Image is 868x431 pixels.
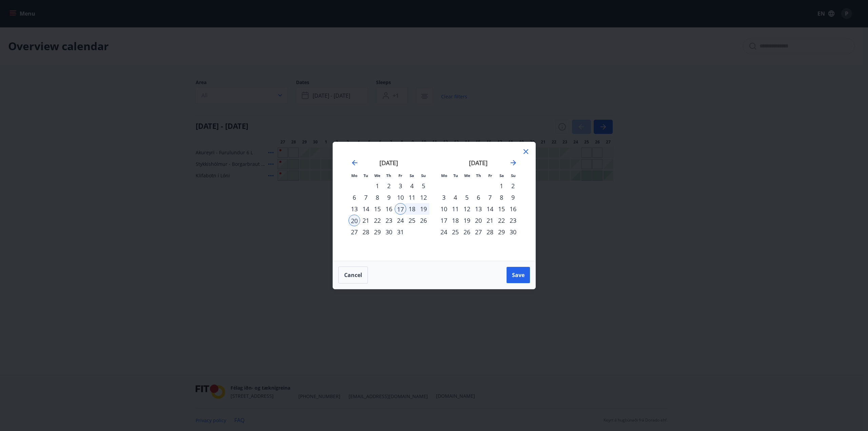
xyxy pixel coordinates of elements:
[349,215,360,226] div: 20
[450,215,461,226] td: Choose Tuesday, November 18, 2025 as your check-in date. It’s available.
[461,192,473,203] td: Choose Wednesday, November 5, 2025 as your check-in date. It’s available.
[461,226,473,238] div: 26
[383,180,395,192] div: 2
[360,192,372,203] td: Choose Tuesday, October 7, 2025 as your check-in date. It’s available.
[349,203,360,215] td: Choose Monday, October 13, 2025 as your check-in date. It’s available.
[499,173,504,178] small: Sa
[438,192,450,203] div: 3
[418,192,429,203] div: 12
[374,173,380,178] small: We
[360,226,372,238] td: Choose Tuesday, October 28, 2025 as your check-in date. It’s available.
[406,215,418,226] div: 25
[441,173,447,178] small: Mo
[395,203,406,215] div: 17
[473,203,484,215] div: 13
[383,192,395,203] div: 9
[406,192,418,203] div: 11
[349,226,360,238] div: 27
[372,180,383,192] td: Choose Wednesday, October 1, 2025 as your check-in date. It’s available.
[418,203,429,215] td: Selected. Sunday, October 19, 2025
[349,192,360,203] td: Choose Monday, October 6, 2025 as your check-in date. It’s available.
[360,192,372,203] div: 7
[450,215,461,226] div: 18
[473,192,484,203] td: Choose Thursday, November 6, 2025 as your check-in date. It’s available.
[461,215,473,226] td: Choose Wednesday, November 19, 2025 as your check-in date. It’s available.
[379,159,398,167] strong: [DATE]
[349,215,360,226] td: Selected as end date. Monday, October 20, 2025
[360,215,372,226] td: Choose Tuesday, October 21, 2025 as your check-in date. It’s available.
[507,180,519,192] td: Choose Sunday, November 2, 2025 as your check-in date. It’s available.
[438,203,450,215] div: 10
[496,215,507,226] div: 22
[338,267,368,283] button: Cancel
[372,215,383,226] td: Choose Wednesday, October 22, 2025 as your check-in date. It’s available.
[461,203,473,215] td: Choose Wednesday, November 12, 2025 as your check-in date. It’s available.
[341,150,527,253] div: Calendar
[395,192,406,203] div: 10
[372,203,383,215] td: Choose Wednesday, October 15, 2025 as your check-in date. It’s available.
[496,192,507,203] td: Choose Saturday, November 8, 2025 as your check-in date. It’s available.
[406,203,418,215] td: Selected. Saturday, October 18, 2025
[511,173,516,178] small: Su
[507,192,519,203] td: Choose Sunday, November 9, 2025 as your check-in date. It’s available.
[406,215,418,226] td: Choose Saturday, October 25, 2025 as your check-in date. It’s available.
[363,173,368,178] small: Tu
[484,215,496,226] div: 21
[383,226,395,238] div: 30
[406,192,418,203] td: Choose Saturday, October 11, 2025 as your check-in date. It’s available.
[507,215,519,226] div: 23
[418,215,429,226] div: 26
[360,215,372,226] div: 21
[488,173,492,178] small: Fr
[473,226,484,238] div: 27
[473,192,484,203] div: 6
[507,203,519,215] td: Choose Sunday, November 16, 2025 as your check-in date. It’s available.
[484,226,496,238] td: Choose Friday, November 28, 2025 as your check-in date. It’s available.
[484,192,496,203] div: 7
[372,215,383,226] div: 22
[507,226,519,238] td: Choose Sunday, November 30, 2025 as your check-in date. It’s available.
[406,180,418,192] div: 4
[395,226,406,238] div: 31
[351,173,357,178] small: Mo
[383,203,395,215] div: 16
[438,215,450,226] div: 17
[476,173,481,178] small: Th
[450,203,461,215] div: 11
[360,203,372,215] td: Choose Tuesday, October 14, 2025 as your check-in date. It’s available.
[395,215,406,226] td: Choose Friday, October 24, 2025 as your check-in date. It’s available.
[360,226,372,238] div: 28
[360,203,372,215] div: 14
[507,215,519,226] td: Choose Sunday, November 23, 2025 as your check-in date. It’s available.
[372,180,383,192] div: 1
[438,192,450,203] td: Choose Monday, November 3, 2025 as your check-in date. It’s available.
[344,271,362,279] span: Cancel
[473,226,484,238] td: Choose Thursday, November 27, 2025 as your check-in date. It’s available.
[484,226,496,238] div: 28
[418,215,429,226] td: Choose Sunday, October 26, 2025 as your check-in date. It’s available.
[406,180,418,192] td: Choose Saturday, October 4, 2025 as your check-in date. It’s available.
[507,267,530,283] button: Save
[395,192,406,203] td: Choose Friday, October 10, 2025 as your check-in date. It’s available.
[383,203,395,215] td: Choose Thursday, October 16, 2025 as your check-in date. It’s available.
[509,159,517,167] div: Move forward to switch to the next month.
[461,215,473,226] div: 19
[398,173,402,178] small: Fr
[473,215,484,226] td: Choose Thursday, November 20, 2025 as your check-in date. It’s available.
[496,203,507,215] div: 15
[450,203,461,215] td: Choose Tuesday, November 11, 2025 as your check-in date. It’s available.
[418,192,429,203] td: Choose Sunday, October 12, 2025 as your check-in date. It’s available.
[453,173,458,178] small: Tu
[383,215,395,226] td: Choose Thursday, October 23, 2025 as your check-in date. It’s available.
[507,226,519,238] div: 30
[450,192,461,203] td: Choose Tuesday, November 4, 2025 as your check-in date. It’s available.
[372,203,383,215] div: 15
[507,203,519,215] div: 16
[383,180,395,192] td: Choose Thursday, October 2, 2025 as your check-in date. It’s available.
[469,159,488,167] strong: [DATE]
[383,215,395,226] div: 23
[406,203,418,215] div: 18
[507,192,519,203] div: 9
[383,192,395,203] td: Choose Thursday, October 9, 2025 as your check-in date. It’s available.
[418,180,429,192] td: Choose Sunday, October 5, 2025 as your check-in date. It’s available.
